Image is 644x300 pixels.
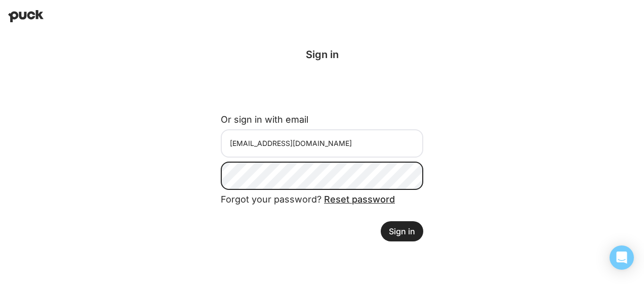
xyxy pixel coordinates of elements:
[610,245,634,270] div: Open Intercom Messenger
[221,48,423,61] div: Sign in
[324,194,395,205] a: Reset password
[221,114,308,125] label: Or sign in with email
[8,10,44,22] img: Puck home
[216,78,428,100] iframe: Sign in with Google Button
[221,194,395,205] span: Forgot your password?
[221,129,423,158] input: Email
[381,221,423,241] button: Sign in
